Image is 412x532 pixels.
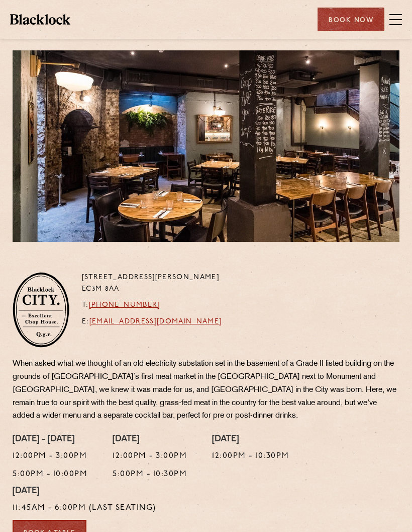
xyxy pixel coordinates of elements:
h4: [DATE] - [DATE] [13,434,87,445]
p: 5:00pm - 10:00pm [13,468,87,481]
h4: [DATE] [212,434,289,445]
h4: [DATE] [113,434,187,445]
a: [EMAIL_ADDRESS][DOMAIN_NAME] [89,318,222,325]
p: 12:00pm - 10:30pm [212,450,289,463]
p: 12:00pm - 3:00pm [113,450,187,463]
img: City-stamp-default.svg [13,272,69,348]
p: E: [82,316,222,328]
div: Book Now [318,8,384,31]
img: BL_Textured_Logo-footer-cropped.svg [10,14,70,24]
p: 11:45am - 6:00pm (Last Seating) [13,502,156,515]
p: 12:00pm - 3:00pm [13,450,87,463]
p: T: [82,300,222,311]
p: 5:00pm - 10:30pm [113,468,187,481]
h4: [DATE] [13,486,156,497]
a: [PHONE_NUMBER] [89,301,160,309]
p: [STREET_ADDRESS][PERSON_NAME] EC3M 8AA [82,272,222,295]
p: When asked what we thought of an old electricity substation set in the basement of a Grade II lis... [13,358,399,423]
